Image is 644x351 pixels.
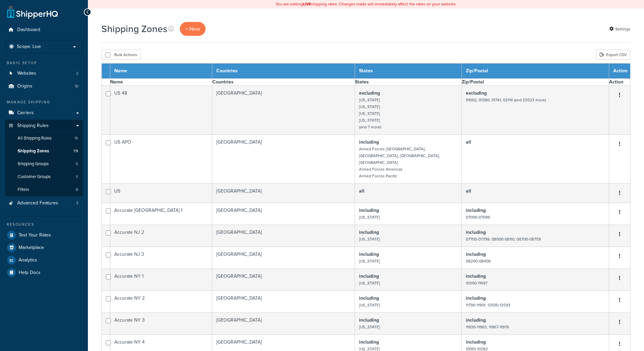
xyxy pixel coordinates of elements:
[19,270,41,276] span: Help Docs
[359,324,380,330] small: [US_STATE]
[212,135,355,184] td: [GEOGRAPHIC_DATA]
[5,254,83,266] a: Analytics
[110,64,212,79] th: Name
[17,110,34,116] span: Carriers
[75,83,78,89] span: 10
[466,187,471,195] b: all
[359,187,364,195] b: all
[5,171,83,183] li: Customer Groups
[5,80,83,93] a: Origins 10
[359,273,379,280] b: including
[212,203,355,225] td: [GEOGRAPHIC_DATA]
[359,229,379,236] b: including
[5,183,83,196] a: Filters 8
[359,146,440,166] small: Armed Forces [GEOGRAPHIC_DATA], [GEOGRAPHIC_DATA], [GEOGRAPHIC_DATA], [GEOGRAPHIC_DATA]
[359,166,403,172] small: Armed Forces Americas
[466,236,541,242] small: 07700-07799, 08000-08110, 08700-08759
[110,225,212,247] td: Accurate NJ 2
[461,64,609,79] th: Zip/Postal
[18,161,49,167] span: Shipping Groups
[212,291,355,313] td: [GEOGRAPHIC_DATA]
[18,174,51,180] span: Customer Groups
[609,24,630,34] a: Settings
[355,64,461,79] th: States
[73,148,78,154] span: 79
[18,187,29,193] span: Filters
[359,117,380,123] small: [US_STATE]
[110,184,212,203] td: US
[76,200,78,206] span: 3
[101,50,141,60] button: Bulk Actions
[19,257,37,263] span: Analytics
[359,139,379,146] b: including
[5,60,83,66] div: Basic Setup
[5,197,83,209] a: Advanced Features 3
[212,247,355,269] td: [GEOGRAPHIC_DATA]
[5,107,83,119] li: Carriers
[466,258,491,264] small: 08200-08406
[359,110,380,117] small: [US_STATE]
[359,251,379,258] b: including
[359,258,380,264] small: [US_STATE]
[466,273,486,280] b: including
[355,79,461,86] th: States
[5,99,83,105] div: Manage Shipping
[5,222,83,227] div: Resources
[466,90,487,97] b: excluding
[180,22,206,36] a: + New
[110,313,212,335] td: Accurate NY 3
[212,64,355,79] th: Countries
[5,145,83,157] li: Shipping Zones
[359,124,381,130] small: (and 7 more)
[110,79,212,86] th: Name
[5,80,83,93] li: Origins
[5,120,83,197] li: Shipping Rules
[466,324,509,330] small: 11930-11963, 11967-11976
[7,5,58,19] a: ShipperHQ Home
[110,247,212,269] td: Accurate NJ 3
[359,280,380,286] small: [US_STATE]
[110,86,212,135] td: US 48
[17,27,40,33] span: Dashboard
[359,236,380,242] small: [US_STATE]
[19,245,44,251] span: Marketplace
[5,242,83,254] a: Marketplace
[17,44,41,50] span: Scope: Live
[110,135,212,184] td: US APO
[5,197,83,209] li: Advanced Features
[466,139,471,146] b: all
[359,214,380,220] small: [US_STATE]
[5,67,83,80] li: Websites
[466,295,486,302] b: including
[466,214,490,220] small: 07000-07096
[466,280,487,286] small: 10300-11697
[212,79,355,86] th: Countries
[17,71,36,76] span: Websites
[5,267,83,279] a: Help Docs
[212,269,355,291] td: [GEOGRAPHIC_DATA]
[609,79,630,86] th: Action
[5,24,83,36] li: Dashboard
[110,269,212,291] td: Accurate NY 1
[18,148,49,154] span: Shipping Zones
[5,171,83,183] a: Customer Groups 5
[5,158,83,170] a: Shipping Groups 5
[359,295,379,302] b: including
[19,232,51,238] span: Test Your Rates
[359,173,397,179] small: Armed Forces Pacific
[596,50,630,60] a: Export CSV
[466,302,510,308] small: 11700-11901, 12500-12593
[359,104,380,110] small: [US_STATE]
[466,317,486,324] b: including
[359,317,379,324] b: including
[5,229,83,241] a: Test Your Rates
[5,67,83,80] a: Websites 2
[466,251,486,258] b: including
[212,184,355,203] td: [GEOGRAPHIC_DATA]
[461,79,609,86] th: Zip/Postal
[17,83,32,89] span: Origins
[5,183,83,196] li: Filters
[76,174,78,180] span: 5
